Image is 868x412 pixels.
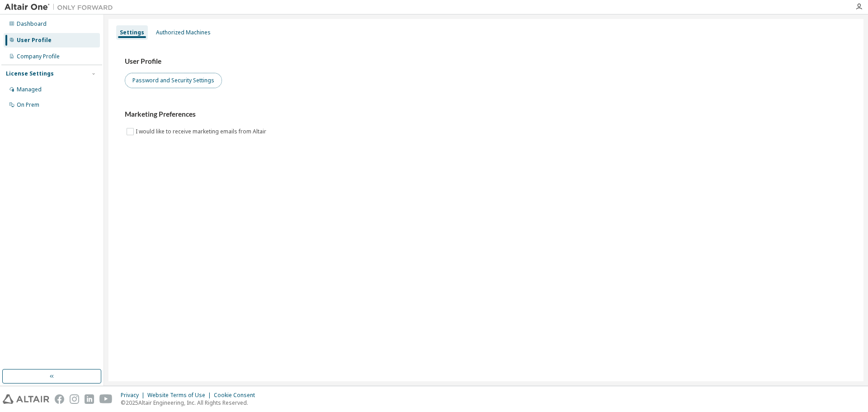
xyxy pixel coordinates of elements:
p: © 2025 Altair Engineering, Inc. All Rights Reserved. [121,399,260,407]
div: Privacy [121,392,147,399]
img: Altair One [5,3,118,12]
div: Company Profile [17,53,60,60]
label: I would like to receive marketing emails from Altair [136,126,268,137]
div: Settings [120,29,144,36]
div: Website Terms of Use [147,392,214,399]
img: instagram.svg [70,394,79,404]
button: Password and Security Settings [125,73,222,88]
img: linkedin.svg [85,394,94,404]
img: facebook.svg [55,394,64,404]
div: License Settings [6,70,54,77]
img: youtube.svg [99,394,113,404]
h3: Marketing Preferences [125,110,847,119]
div: Managed [17,86,42,93]
div: Authorized Machines [156,29,211,36]
h3: User Profile [125,57,847,66]
div: User Profile [17,37,52,44]
div: On Prem [17,101,39,109]
div: Cookie Consent [214,392,260,399]
div: Dashboard [17,20,47,28]
img: altair_logo.svg [3,394,49,404]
